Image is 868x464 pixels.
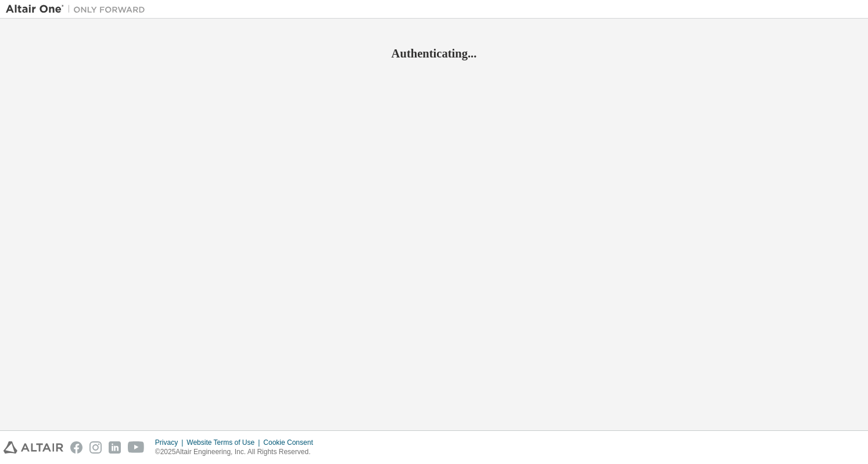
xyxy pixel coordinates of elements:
div: Cookie Consent [263,438,320,447]
img: facebook.svg [70,441,83,454]
p: © 2025 Altair Engineering, Inc. All Rights Reserved. [155,447,320,457]
img: linkedin.svg [109,441,121,454]
img: Altair One [6,3,151,15]
div: Privacy [155,438,186,447]
img: instagram.svg [89,441,102,454]
h2: Authenticating... [6,46,862,61]
div: Website Terms of Use [186,438,263,447]
img: youtube.svg [128,441,145,454]
img: altair_logo.svg [3,441,63,454]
